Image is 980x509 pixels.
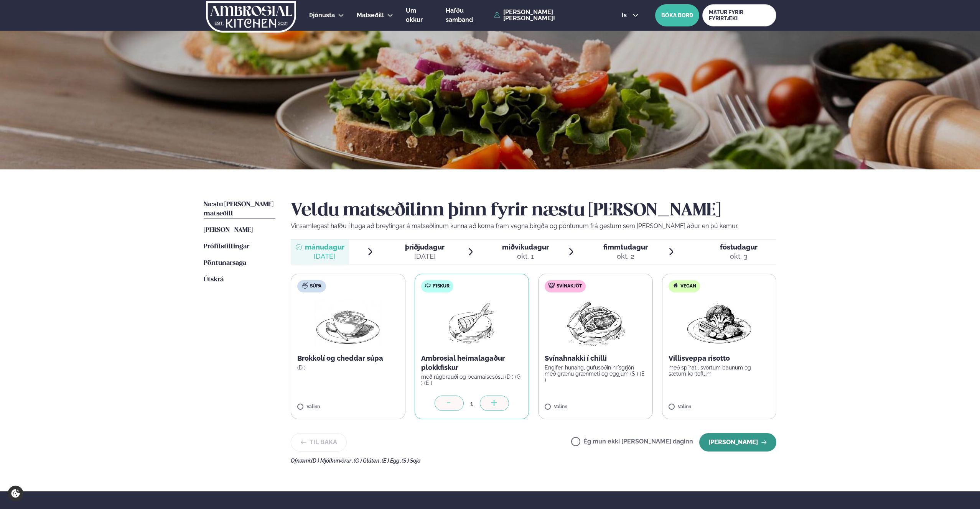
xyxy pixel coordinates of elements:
[205,1,297,33] img: logo
[204,275,224,284] a: Útskrá
[616,12,644,18] button: is
[311,458,354,464] span: (D ) Mjólkurvörur ,
[545,365,646,383] p: Engifer, hunang, gufusoðin hrísgrjón með grænu grænmeti og eggjum (S ) (E )
[603,243,648,251] span: fimmtudagur
[464,399,480,408] div: 1
[680,283,696,289] span: Vegan
[421,354,523,372] p: Ambrosial heimalagaður plokkfiskur
[204,242,249,251] a: Prófílstillingar
[291,458,776,464] div: Ofnæmi:
[204,227,253,233] span: [PERSON_NAME]
[204,260,246,266] span: Pöntunarsaga
[204,243,249,250] span: Prófílstillingar
[406,7,423,23] span: Um okkur
[297,354,399,363] p: Brokkolí og cheddar súpa
[305,243,344,251] span: mánudagur
[406,6,433,25] a: Um okkur
[446,7,473,23] span: Hafðu samband
[557,283,582,289] span: Svínakjöt
[310,283,321,289] span: Súpa
[502,252,549,261] div: okt. 1
[702,4,776,26] a: MATUR FYRIR FYRIRTÆKI
[545,354,646,363] p: Svínahnakki í chilli
[291,433,347,452] button: Til baka
[720,243,758,251] span: föstudagur
[297,365,399,371] p: (D )
[314,299,382,348] img: Soup.png
[548,282,555,289] img: pork.svg
[622,12,629,18] span: is
[405,252,445,261] div: [DATE]
[685,299,753,348] img: Vegan.png
[494,9,604,21] a: [PERSON_NAME] [PERSON_NAME]!
[421,374,523,386] p: með rúgbrauði og bearnaisesósu (D ) (G ) (E )
[672,282,679,289] img: Vegan.svg
[655,4,699,26] button: BÓKA BORÐ
[405,243,445,251] span: þriðjudagur
[204,259,246,268] a: Pöntunarsaga
[669,365,770,377] p: með spínati, svörtum baunum og sætum kartöflum
[447,299,496,348] img: fish.png
[425,282,431,289] img: fish.svg
[8,486,23,501] a: Cookie settings
[669,354,770,363] p: Villisveppa risotto
[699,433,776,452] button: [PERSON_NAME]
[204,276,224,283] span: Útskrá
[309,11,335,19] span: Þjónusta
[204,200,275,218] a: Næstu [PERSON_NAME] matseðill
[291,200,776,222] h2: Veldu matseðilinn þinn fyrir næstu [PERSON_NAME]
[382,458,402,464] span: (E ) Egg ,
[562,299,629,348] img: Pork-Meat.png
[446,6,490,25] a: Hafðu samband
[302,282,308,289] img: soup.svg
[433,283,450,289] span: Fiskur
[357,11,384,20] a: Matseðill
[720,252,758,261] div: okt. 3
[502,243,549,251] span: miðvikudagur
[204,201,273,217] span: Næstu [PERSON_NAME] matseðill
[603,252,648,261] div: okt. 2
[305,252,344,261] div: [DATE]
[309,11,335,20] a: Þjónusta
[402,458,421,464] span: (S ) Soja
[204,226,253,235] a: [PERSON_NAME]
[354,458,382,464] span: (G ) Glúten ,
[357,11,384,19] span: Matseðill
[291,222,776,231] p: Vinsamlegast hafðu í huga að breytingar á matseðlinum kunna að koma fram vegna birgða og pöntunum...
